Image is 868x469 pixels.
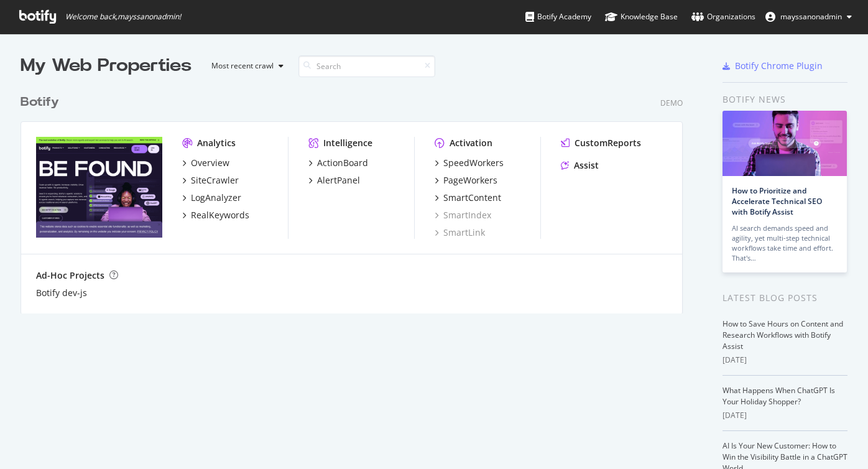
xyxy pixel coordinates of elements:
a: SmartIndex [435,209,491,221]
div: Demo [660,98,683,108]
div: Assist [574,159,599,172]
a: Botify [21,93,64,111]
a: SpeedWorkers [435,157,504,169]
div: PageWorkers [443,174,497,187]
div: AI search demands speed and agility, yet multi-step technical workflows take time and effort. Tha... [732,223,838,263]
a: CustomReports [561,137,641,149]
a: Botify dev-js [36,287,87,299]
a: LogAnalyzer [182,192,241,204]
div: SpeedWorkers [443,157,504,169]
button: Most recent crawl [201,56,289,76]
div: LogAnalyzer [191,192,241,204]
a: ActionBoard [308,157,368,169]
button: mayssanonadmin [755,7,862,27]
a: Overview [182,157,229,169]
input: Search [298,55,435,77]
div: Most recent crawl [211,62,274,70]
div: Intelligence [323,137,372,149]
div: Ad-Hoc Projects [36,269,104,282]
a: AlertPanel [308,174,360,187]
div: grid [21,78,693,313]
div: My Web Properties [21,53,192,78]
a: How to Prioritize and Accelerate Technical SEO with Botify Assist [732,185,822,217]
a: SiteCrawler [182,174,239,187]
div: [DATE] [723,355,847,366]
a: PageWorkers [435,174,497,187]
div: Botify Academy [525,11,591,23]
a: How to Save Hours on Content and Research Workflows with Botify Assist [723,318,843,351]
div: CustomReports [575,137,641,149]
div: Botify Chrome Plugin [735,60,823,72]
div: Activation [450,137,492,149]
img: Botify [36,137,162,238]
span: Welcome back, mayssanonadmin ! [65,12,181,22]
a: Botify Chrome Plugin [723,60,823,72]
div: SmartContent [443,192,501,204]
div: Botify [21,93,59,111]
div: AlertPanel [317,174,360,187]
div: Organizations [691,11,755,23]
div: RealKeywords [191,209,249,221]
div: SiteCrawler [191,174,239,187]
a: Assist [561,159,599,172]
img: How to Prioritize and Accelerate Technical SEO with Botify Assist [723,111,847,176]
a: SmartLink [435,226,485,239]
a: What Happens When ChatGPT Is Your Holiday Shopper? [723,385,835,407]
div: Overview [191,157,229,169]
div: Knowledge Base [605,11,678,23]
span: mayssanonadmin [780,11,842,22]
a: RealKeywords [182,209,249,221]
div: Botify news [723,93,847,106]
div: Analytics [197,137,236,149]
div: Latest Blog Posts [723,291,847,305]
div: [DATE] [723,410,847,421]
a: SmartContent [435,192,501,204]
div: ActionBoard [317,157,368,169]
